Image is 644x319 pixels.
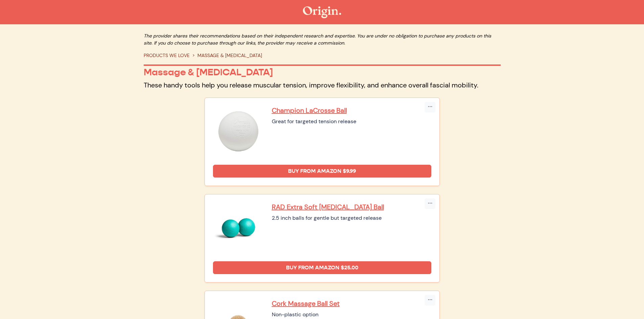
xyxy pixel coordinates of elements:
p: These handy tools help you release muscular tension, improve flexibility, and enhance overall fas... [144,81,501,89]
img: The Origin Shop [303,6,341,18]
a: Champion LaCrosse Ball [272,106,431,115]
a: Buy from Amazon $9.99 [213,165,431,178]
li: MASSAGE & [MEDICAL_DATA] [190,52,262,59]
p: Massage & [MEDICAL_DATA] [144,67,501,78]
a: Cork Massage Ball Set [272,299,431,308]
p: The provider shares their recommendations based on their independent research and expertise. You ... [144,32,501,47]
a: Buy from Amazon $25.00 [213,261,431,274]
img: Champion LaCrosse Ball [213,106,264,157]
div: Great for targeted tension release [272,117,431,126]
img: RAD Extra Soft Myofascial Release Ball [213,203,264,253]
a: PRODUCTS WE LOVE [144,52,190,58]
div: Non-plastic option [272,311,431,319]
div: 2.5 inch balls for gentle but targeted release [272,214,431,222]
a: RAD Extra Soft [MEDICAL_DATA] Ball [272,203,431,211]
